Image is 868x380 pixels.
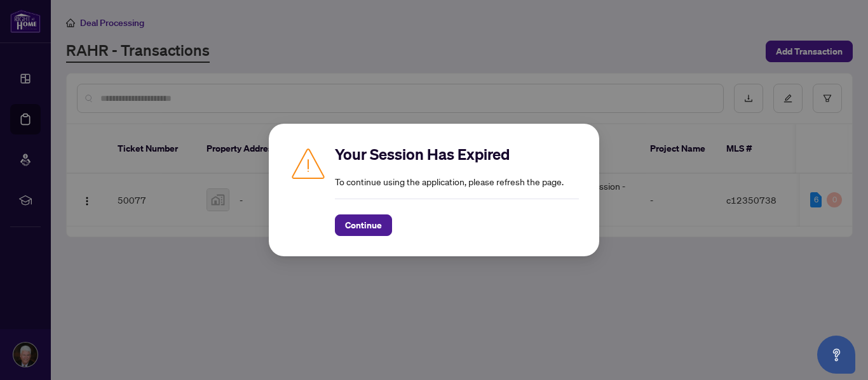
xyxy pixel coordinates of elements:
img: Caution icon [289,144,327,182]
h2: Your Session Has Expired [335,144,579,164]
button: Open asap [817,336,855,374]
div: To continue using the application, please refresh the page. [335,144,579,236]
button: Continue [335,214,392,236]
span: Continue [345,215,382,235]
